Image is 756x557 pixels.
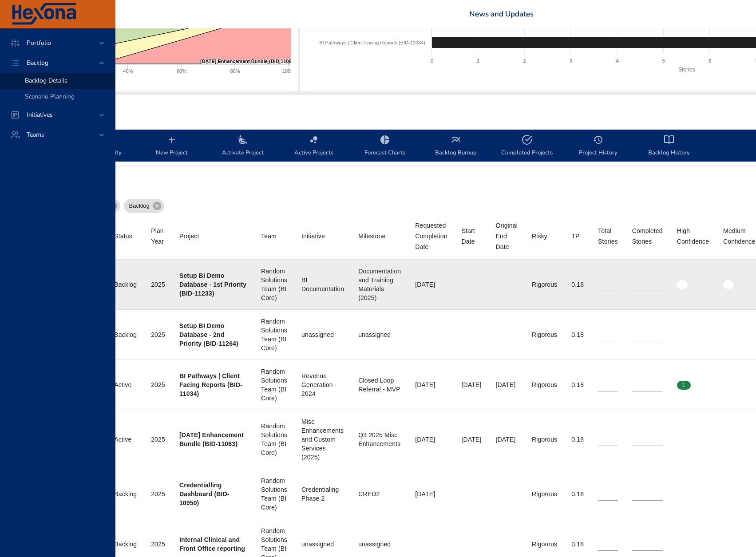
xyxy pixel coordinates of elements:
span: Backlog [20,59,55,67]
div: Rigorous [532,540,557,549]
text: Stories [678,67,695,73]
span: High Confidence [677,225,709,247]
text: 2 [523,58,526,63]
div: Active [114,380,137,389]
div: Sort [532,231,547,241]
span: Project History [568,134,628,158]
div: Backlog [114,330,137,339]
span: Backlog [124,201,155,210]
span: Backlog History [639,134,699,158]
img: Hexona [11,3,77,25]
div: Sort [496,220,518,252]
span: Teams [20,130,51,139]
span: Start Date [462,225,482,247]
span: Team [261,231,287,241]
div: Sort [571,231,579,241]
div: unassigned [358,540,401,549]
div: BI Documentation [301,276,344,293]
div: Revenue Generation - 2024 [301,371,344,398]
div: 0.18 [571,380,584,389]
text: 80% [230,68,240,74]
div: unassigned [301,330,344,339]
div: 2025 [151,435,165,444]
span: Forecast Charts [355,134,415,158]
div: [DATE] [462,435,482,444]
div: 2025 [151,490,165,498]
div: Sort [632,225,663,247]
span: Backlog Details [25,76,67,85]
div: 0.18 [571,540,584,549]
div: Total Stories [598,225,618,247]
div: 0.18 [571,490,584,498]
div: 2025 [151,330,165,339]
text: 3 [570,58,572,63]
span: Milestone [358,231,401,241]
b: Setup BI Demo Database - 2nd Priority (BID-11264) [179,322,238,347]
span: Risky [532,231,557,241]
div: Rigorous [532,280,557,289]
div: Initiative [301,231,325,241]
text: BI Pathways | Client Facing Reports (BID-11034) [319,40,425,45]
div: Plan Year [151,225,165,247]
div: Backlog [124,199,164,213]
div: Random Solutions Team (BI Core) [261,422,287,457]
span: Active Projects [284,134,344,158]
span: Requested Completion Date [415,220,447,252]
b: Internal Clinical and Front Office reporting [179,536,245,552]
div: Sort [598,225,618,247]
div: Sort [358,231,385,241]
div: Documentation and Training Materials (2025) [358,267,401,302]
span: Backlog Burnup [426,134,486,158]
div: [DATE] [462,380,482,389]
div: Medium Confidence [723,225,755,247]
div: 0.18 [571,280,584,289]
div: Sort [151,225,165,247]
div: Credentialing Phase 2 [301,485,344,503]
div: Sort [301,231,325,241]
span: 0 [677,436,691,444]
div: Random Solutions Team (BI Core) [261,476,287,512]
div: Original End Date [496,220,518,252]
div: Active [114,435,137,444]
text: 40% [123,68,133,74]
div: Random Solutions Team (BI Core) [261,267,287,302]
span: 0 [723,436,737,444]
div: Milestone [358,231,385,241]
div: Random Solutions Team (BI Core) [261,317,287,352]
text: 0 [431,58,433,63]
div: Random Solutions Team (BI Core) [261,367,287,403]
div: Rigorous [532,380,557,389]
div: Sort [462,225,482,247]
span: TP [571,231,584,241]
div: Backlog [114,490,137,498]
div: 0.18 [571,330,584,339]
div: 2025 [151,380,165,389]
div: Completed Stories [632,225,663,247]
div: unassigned [301,540,344,549]
b: Setup BI Demo Database - 1st Priority (BID-11233) [179,272,246,297]
div: 2025 [151,280,165,289]
div: Project [179,231,199,241]
span: Project [179,231,247,241]
text: 4 [616,58,618,63]
text: [DATE] Enhancement Bundle (BID-11063) [200,59,296,64]
div: unassigned [358,330,401,339]
div: Backlog [114,280,137,289]
div: 0.18 [571,435,584,444]
div: Sort [261,231,277,241]
span: Initiatives [20,111,60,119]
text: 1 [477,58,479,63]
div: Q3 2025 Misc Enhancements [358,431,401,448]
div: Status [114,231,132,241]
div: Sort [415,220,447,252]
div: [DATE] [415,380,447,389]
text: 60% [177,68,186,74]
div: Backlog [114,540,137,549]
b: Credentialling Dashboard (BID-10950) [179,482,230,506]
b: [DATE] Enhancement Bundle (BID-11063) [179,431,244,447]
b: BI Pathways | Client Facing Reports (BID-11034) [179,372,242,397]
